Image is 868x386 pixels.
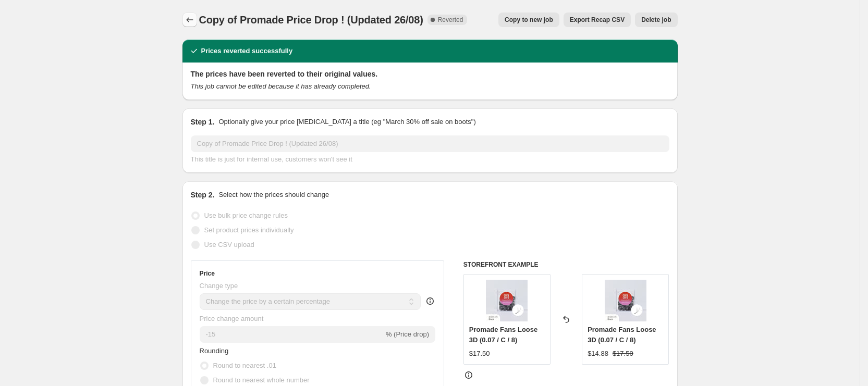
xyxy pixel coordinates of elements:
span: Change type [200,282,238,290]
p: Select how the prices should change [218,190,329,200]
p: Optionally give your price [MEDICAL_DATA] a title (eg "March 30% off sale on boots") [218,117,475,127]
i: This job cannot be edited because it has already completed. [191,82,371,90]
h2: Step 2. [191,190,215,200]
span: Round to nearest .01 [213,362,276,369]
input: -15 [200,326,384,343]
div: $14.88 [588,348,608,359]
img: Legend_LoosePromade-01_80x.jpg [486,280,528,321]
h6: STOREFRONT EXAMPLE [463,260,669,269]
button: Delete job [635,13,677,27]
span: % (Price drop) [386,330,429,338]
h2: The prices have been reverted to their original values. [191,69,669,79]
strike: $17.50 [613,348,633,359]
h2: Step 1. [191,117,215,127]
button: Export Recap CSV [564,13,631,27]
span: Promade Fans Loose 3D (0.07 / C / 8) [469,326,537,344]
span: Delete job [641,16,671,24]
h2: Prices reverted successfully [201,46,293,56]
h3: Price [200,269,215,278]
span: Reverted [438,16,463,24]
button: Copy to new job [498,13,559,27]
span: Copy of Promade Price Drop ! (Updated 26/08) [199,14,423,26]
span: Copy to new job [505,16,553,24]
span: Set product prices individually [204,226,294,234]
div: $17.50 [469,348,490,359]
span: Export Recap CSV [570,16,625,24]
button: Price change jobs [182,13,197,27]
input: 30% off holiday sale [191,135,669,152]
img: Legend_LoosePromade-01_80x.jpg [605,280,646,321]
span: Rounding [200,347,229,355]
span: Use CSV upload [204,241,254,248]
span: Price change amount [200,315,264,322]
div: help [425,296,435,306]
span: This title is just for internal use, customers won't see it [191,155,352,163]
span: Use bulk price change rules [204,211,288,219]
span: Round to nearest whole number [213,376,310,384]
span: Promade Fans Loose 3D (0.07 / C / 8) [588,326,656,344]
